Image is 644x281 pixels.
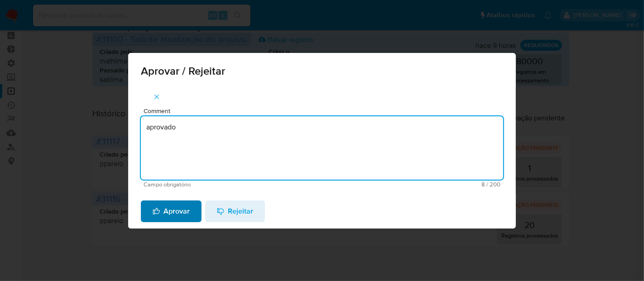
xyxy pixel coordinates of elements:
[141,66,503,76] span: Aprovar / Rejeitar
[205,200,265,222] button: Rejeitar
[144,108,506,114] span: Comment
[141,200,202,222] button: Aprovar
[141,116,503,180] textarea: aprovado
[153,201,190,221] span: Aprovar
[322,181,500,187] span: Máximo 200 caracteres
[144,181,322,188] span: Campo obrigatório
[217,201,253,221] span: Rejeitar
